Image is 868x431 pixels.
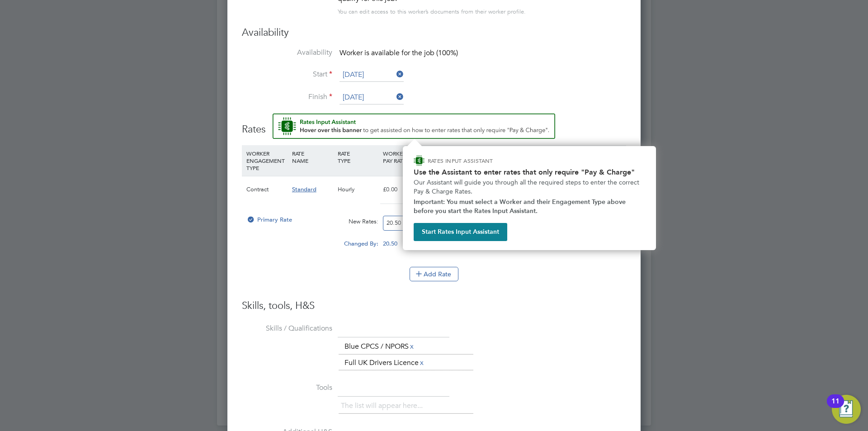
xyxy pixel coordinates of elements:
[381,145,426,169] div: WORKER PAY RATE
[381,176,426,203] div: £0.00
[242,114,626,136] h3: Rates
[563,145,594,176] div: AGENCY CHARGE RATE
[340,68,404,82] input: Select one
[242,70,332,79] label: Start
[242,299,626,313] h3: Skills, tools, H&S
[472,145,518,169] div: EMPLOYER COST
[340,48,458,57] span: Worker is available for the job (100%)
[242,383,332,393] label: Tools
[414,178,645,196] p: Our Assistant will guide you through all the required steps to enter the correct Pay & Charge Rates.
[242,92,332,102] label: Finish
[410,267,458,281] button: Add Rate
[426,145,472,169] div: HOLIDAY PAY
[244,176,290,203] div: Contract
[242,48,332,57] label: Availability
[290,145,335,169] div: RATE NAME
[428,157,541,165] p: RATES INPUT ASSISTANT
[338,6,526,17] div: You can edit access to this worker’s documents from their worker profile.
[409,341,415,352] a: x
[414,198,627,215] strong: Important: You must select a Worker and their Engagement Type above before you start the Rates In...
[244,235,381,252] div: Changed By:
[335,176,381,203] div: Hourly
[341,357,429,369] li: Full UK Drivers Licence
[383,240,397,247] span: 20.50
[518,145,563,169] div: AGENCY MARKUP
[292,185,316,193] span: Standard
[242,324,332,333] label: Skills / Qualifications
[246,216,292,223] span: Primary Rate
[832,395,861,424] button: Open Resource Center, 11 new notifications
[341,341,419,353] li: Blue CPCS / NPORS
[414,223,507,241] button: Start Rates Input Assistant
[341,400,426,412] li: The list will appear here...
[414,168,645,176] h2: Use the Assistant to enter rates that only require "Pay & Charge"
[335,145,381,169] div: RATE TYPE
[244,145,290,176] div: WORKER ENGAGEMENT TYPE
[340,91,404,104] input: Select one
[419,357,425,369] a: x
[335,213,381,230] div: New Rates:
[831,401,840,413] div: 11
[403,146,656,250] div: How to input Rates that only require Pay & Charge
[414,155,425,166] img: ENGAGE Assistant Icon
[273,114,555,139] button: Rate Assistant
[242,26,626,39] h3: Availability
